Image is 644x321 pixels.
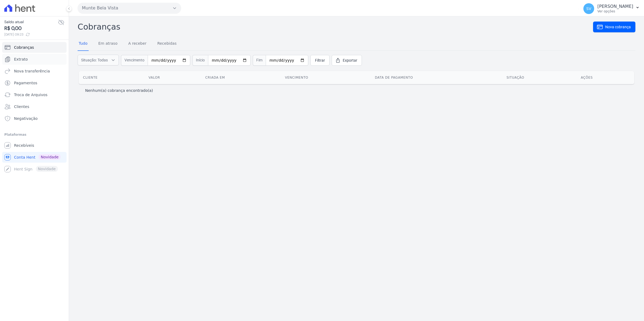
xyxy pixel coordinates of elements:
[14,80,37,86] span: Pagamentos
[2,140,67,151] a: Recebíveis
[81,57,108,63] span: Situação: Todas
[281,71,371,84] th: Vencimento
[593,22,635,32] a: Nova cobrança
[14,155,35,160] span: Conta Hent
[605,24,631,30] span: Nova cobrança
[144,71,201,84] th: Valor
[332,55,362,66] a: Exportar
[343,58,357,63] span: Exportar
[14,104,29,109] span: Clientes
[39,154,61,160] span: Novidade
[192,55,208,66] span: Início
[502,71,577,84] th: Situação
[156,37,178,51] a: Recebidas
[121,55,148,66] span: Vencimento
[85,88,153,93] p: Nenhum(a) cobrança encontrado(a)
[4,32,58,37] span: [DATE] 09:23
[2,113,67,124] a: Negativação
[14,143,34,148] span: Recebíveis
[253,55,266,66] span: Fim
[201,71,281,84] th: Criada em
[597,4,633,9] p: [PERSON_NAME]
[597,9,633,13] p: Ver opções
[2,152,67,163] a: Conta Hent Novidade
[78,37,89,51] a: Tudo
[78,55,119,65] button: Situação: Todas
[4,131,64,138] div: Plataformas
[315,58,325,63] span: Filtrar
[4,42,64,175] nav: Sidebar
[310,55,330,66] a: Filtrar
[14,45,34,50] span: Cobranças
[79,71,144,84] th: Cliente
[78,21,593,33] h2: Cobranças
[14,92,47,97] span: Troca de Arquivos
[4,19,58,25] span: Saldo atual
[2,42,67,53] a: Cobranças
[4,25,58,32] span: R$ 0,00
[14,57,28,62] span: Extrato
[78,3,181,13] button: Munte Bela Vista
[371,71,502,84] th: Data de pagamento
[577,71,634,84] th: Ações
[586,7,591,11] span: SV
[14,68,50,74] span: Nova transferência
[14,116,38,121] span: Negativação
[2,89,67,100] a: Troca de Arquivos
[2,54,67,65] a: Extrato
[579,1,644,16] button: SV [PERSON_NAME] Ver opções
[127,37,148,51] a: A receber
[97,37,119,51] a: Em atraso
[2,66,67,76] a: Nova transferência
[2,101,67,112] a: Clientes
[2,78,67,88] a: Pagamentos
